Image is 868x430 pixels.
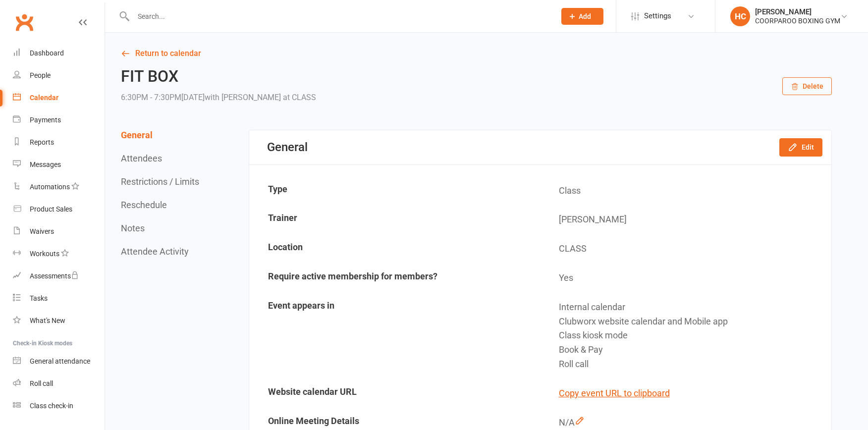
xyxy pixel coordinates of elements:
[561,8,603,25] button: Add
[13,373,105,395] a: Roll call
[13,310,105,332] a: What's New
[559,386,670,401] button: Copy event URL to clipboard
[13,265,105,287] a: Assessments
[130,9,548,23] input: Search...
[267,140,308,154] div: General
[121,200,167,210] button: Reschedule
[30,379,53,387] div: Roll call
[30,272,79,280] div: Assessments
[13,42,105,64] a: Dashboard
[559,315,824,329] div: Clubworx website calendar and Mobile app
[30,205,72,213] div: Product Sales
[755,7,840,16] div: [PERSON_NAME]
[30,49,64,57] div: Dashboard
[579,12,591,20] span: Add
[541,206,831,234] td: [PERSON_NAME]
[13,154,105,176] a: Messages
[13,287,105,310] a: Tasks
[541,177,831,205] td: Class
[283,93,316,102] span: at CLASS
[30,357,90,365] div: General attendance
[250,206,540,234] td: Trainer
[730,6,750,26] div: HC
[30,183,70,191] div: Automations
[205,93,281,102] span: with [PERSON_NAME]
[13,243,105,265] a: Workouts
[30,227,54,235] div: Waivers
[121,68,316,85] h2: FIT BOX
[30,161,61,168] div: Messages
[13,64,105,87] a: People
[13,131,105,154] a: Reports
[541,264,831,292] td: Yes
[30,294,48,302] div: Tasks
[13,220,105,243] a: Waivers
[541,235,831,263] td: CLASS
[30,250,59,258] div: Workouts
[559,300,824,315] div: Internal calendar
[13,109,105,131] a: Payments
[13,87,105,109] a: Calendar
[121,176,199,187] button: Restrictions / Limits
[13,350,105,373] a: General attendance kiosk mode
[13,198,105,220] a: Product Sales
[779,138,822,156] button: Edit
[250,177,540,205] td: Type
[755,16,840,25] div: COORPAROO BOXING GYM
[30,402,73,410] div: Class check-in
[250,264,540,292] td: Require active membership for members?
[121,47,832,60] a: Return to calendar
[559,328,824,343] div: Class kiosk mode
[250,293,540,378] td: Event appears in
[644,5,671,27] span: Settings
[121,130,153,140] button: General
[121,91,316,105] div: 6:30PM - 7:30PM[DATE]
[121,153,162,163] button: Attendees
[121,246,189,257] button: Attendee Activity
[250,235,540,263] td: Location
[30,94,58,102] div: Calendar
[559,416,824,430] div: N/A
[13,395,105,417] a: Class kiosk mode
[121,223,145,233] button: Notes
[13,176,105,198] a: Automations
[250,379,540,408] td: Website calendar URL
[12,10,37,35] a: Clubworx
[559,343,824,357] div: Book & Pay
[782,77,832,95] button: Delete
[30,138,54,146] div: Reports
[30,317,65,324] div: What's New
[30,71,51,79] div: People
[30,116,61,124] div: Payments
[559,357,824,372] div: Roll call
